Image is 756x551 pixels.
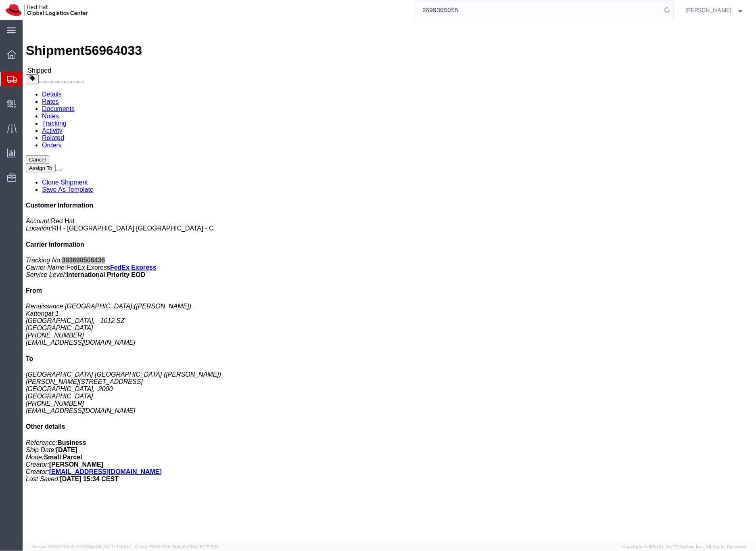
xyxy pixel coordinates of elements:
input: Search for shipment number, reference number [416,0,662,20]
span: [DATE] 12:11:14 [190,544,219,549]
span: Copyright © [DATE]-[DATE] Agistix Inc., All Rights Reserved [622,543,746,550]
span: Sona Mala [686,6,732,15]
span: [DATE] 11:13:37 [101,544,132,549]
span: Client: 2025.20.0-8c6e0cf [135,544,219,549]
span: Server: 2025.20.0-db47332bad5 [32,544,132,549]
button: [PERSON_NAME] [685,5,745,15]
img: logo [6,4,88,16]
iframe: FS Legacy Container [23,20,756,543]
